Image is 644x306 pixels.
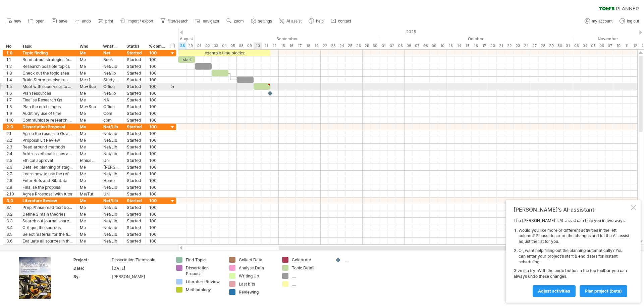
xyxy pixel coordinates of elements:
[5,17,23,26] a: new
[103,150,120,157] div: Net/Lib
[22,218,73,224] div: Search out journal sources
[80,124,96,130] div: Me
[80,184,96,190] div: Me
[388,42,396,49] div: Thursday, 2 October 2025
[22,231,73,237] div: Select material for the final Lit Review
[22,130,73,137] div: Agree the research Qs and scope
[73,265,110,271] div: Date:
[127,171,142,177] div: Started
[497,42,505,49] div: Tuesday, 21 October 2025
[530,42,539,49] div: Monday, 27 October 2025
[22,198,73,204] div: Literature Review
[6,70,15,76] div: 1.3
[6,110,15,117] div: 1.9
[6,130,15,137] div: 2.1
[149,238,165,244] div: 100
[363,42,371,49] div: Monday, 29 September 2025
[127,211,142,217] div: Started
[149,231,165,237] div: 100
[127,144,142,150] div: Started
[6,204,15,211] div: 3.1
[22,150,73,157] div: Address ethical issues and prepare ethical statement
[220,42,228,49] div: Thursday, 4 September 2025
[22,204,73,211] div: Prep Phase read text books
[480,42,488,49] div: Friday, 17 October 2025
[149,90,165,96] div: 100
[597,42,606,49] div: Thursday, 6 November 2025
[296,42,304,49] div: Wednesday, 17 September 2025
[6,144,15,150] div: 2.3
[533,285,576,297] a: Adjust activities
[547,42,555,49] div: Wednesday, 29 October 2025
[438,42,446,49] div: Friday, 10 October 2025
[159,17,191,26] a: filter/search
[249,17,274,26] a: settings
[103,224,120,231] div: Net/Lib
[127,83,142,90] div: Started
[169,83,176,90] div: scroll to activity
[345,257,381,263] div: ....
[80,130,96,137] div: Me
[80,56,96,63] div: Me
[103,130,120,137] div: Net/Lib
[127,137,142,143] div: Started
[103,204,120,211] div: Net/Lib
[455,42,463,49] div: Tuesday, 14 October 2025
[127,204,142,211] div: Started
[245,42,254,49] div: Tuesday, 9 September 2025
[212,42,220,49] div: Wednesday, 3 September 2025
[6,231,15,237] div: 3.5
[149,171,165,177] div: 100
[26,17,47,26] a: open
[22,43,72,50] div: Task
[127,238,142,244] div: Started
[239,265,275,271] div: Analyse Data
[519,228,629,245] li: Would you like more or different activities in the left column? Please describe the changes and l...
[127,164,142,170] div: Started
[127,130,142,137] div: Started
[103,177,120,184] div: Home
[22,137,73,143] div: Proposal Lit Review
[254,42,262,49] div: Wednesday, 10 September 2025
[258,19,272,24] span: settings
[149,198,165,204] div: 100
[195,42,203,49] div: Monday, 1 September 2025
[292,265,328,271] div: Topic Detail
[149,103,165,110] div: 100
[6,198,15,204] div: 3.0
[80,117,96,123] div: Me
[22,124,73,130] div: Dissertation Proposal
[149,204,165,211] div: 100
[80,164,96,170] div: Me
[194,17,221,26] a: navigator
[354,42,363,49] div: Friday, 26 September 2025
[149,218,165,224] div: 100
[555,42,564,49] div: Thursday, 30 October 2025
[103,245,120,251] div: Net/Lib
[6,238,15,244] div: 3.6
[22,144,73,150] div: Read around methods
[6,63,15,70] div: 1.2
[127,245,142,251] div: Started
[103,157,120,164] div: Uni
[80,103,96,110] div: Me+Sup
[22,90,73,96] div: Plan resources
[22,177,73,184] div: Enter Refs and Bib data
[80,211,96,217] div: Me
[127,198,142,204] div: Started
[6,83,15,90] div: 1.5
[36,19,45,24] span: open
[262,42,270,49] div: Thursday, 11 September 2025
[80,144,96,150] div: Me
[22,191,73,197] div: Agree Prosposal with tutor
[6,224,15,231] div: 3.4
[168,19,189,24] span: filter/search
[239,273,275,279] div: Writing Up
[127,103,142,110] div: Started
[186,265,222,276] div: Dissertation Proposal
[103,90,120,96] div: Net/lib
[149,211,165,217] div: 100
[22,184,73,190] div: Finalise the proposal
[127,117,142,123] div: Started
[103,50,120,56] div: Net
